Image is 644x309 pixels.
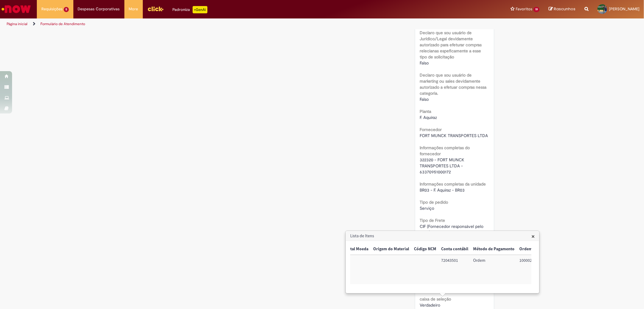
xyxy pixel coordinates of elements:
b: Declaro que sou usuário de Jurídico/Legal devidamente autorizado para efeturar compras relecianas... [420,30,482,60]
th: Ordem de Serviço [517,244,555,255]
b: Informações completas do fornecedor [420,145,470,156]
b: Informações completas da unidade [420,181,486,187]
span: F. Aquiraz [420,115,437,120]
img: click_logo_yellow_360x200.png [147,4,164,13]
a: Formulário de Atendimento [40,21,85,26]
span: 5 [64,7,69,12]
span: Despesas Corporativas [78,6,120,12]
span: Favoritos [516,6,532,12]
div: Lista de Itens [345,231,540,294]
h3: Lista de Itens [346,231,539,241]
span: 322320 - FORT MUNCK TRANSPORTES LTDA - 63370951000172 [420,157,466,175]
img: ServiceNow [1,3,32,15]
b: Fornecedor [420,127,442,132]
th: Valor Total Moeda [332,244,371,255]
span: Falso [420,60,429,66]
span: Verdadeiro [420,302,440,308]
td: Código NCM: [412,255,439,284]
td: Ordem de Serviço: 100002760689 [517,255,555,284]
span: CIF (Fornecedor responsável pelo frete) [420,224,485,235]
b: caixa de seleção [420,296,451,302]
b: Tipo de Frete [420,218,445,223]
th: Código NCM [412,244,439,255]
span: Falso [420,97,429,102]
span: [PERSON_NAME] [609,6,639,12]
a: Rascunhos [549,6,575,12]
span: More [129,6,138,12]
span: BR03 - F. Aquiraz - BR03 [420,187,465,193]
button: Close [531,233,535,239]
a: Página inicial [7,21,27,26]
div: Padroniza [173,6,207,13]
b: Declaro que sou usuário de marketing ou sales devidamente autorizado a efetuar compras nessa cate... [420,72,486,96]
td: Origem do Material: [371,255,412,284]
td: Método de Pagamento: Ordem [471,255,517,284]
span: FORT MUNCK TRANSPORTES LTDA [420,133,488,138]
span: × [531,232,535,240]
td: Conta contábil: 72043501 [439,255,471,284]
span: 19 [533,7,540,12]
b: Planta [420,109,431,114]
span: Rascunhos [554,6,575,12]
span: Serviço [420,205,434,211]
td: Valor Total Moeda: 9.750,00 [332,255,371,284]
b: Tipo de pedido [420,199,448,205]
p: +GenAi [193,6,207,13]
th: Conta contábil [439,244,471,255]
ul: Trilhas de página [5,18,425,30]
th: Origem do Material [371,244,412,255]
span: Requisições [41,6,62,12]
th: Método de Pagamento [471,244,517,255]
